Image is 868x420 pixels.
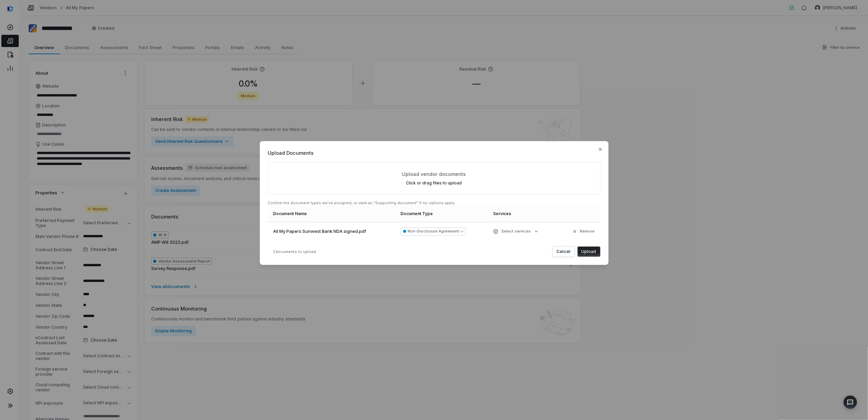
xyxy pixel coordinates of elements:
[570,225,597,238] button: Remove
[396,206,489,222] th: Document Type
[406,180,462,186] label: Click or drag files to upload
[402,170,466,178] span: Upload vendor documents
[491,225,541,238] button: Select services
[268,206,397,222] th: Document Name
[553,246,575,257] button: Cancel
[578,246,600,257] button: Upload
[268,200,600,206] p: Confirm the document types we've assigned, or mark as "Supporting document" if no options apply.
[273,249,316,254] span: 1 documents to upload
[400,227,466,236] button: Non-Disclosure Agreement
[489,206,557,222] th: Services
[273,228,366,235] span: All My Papers Sunwest Bank NDA signed.pdf
[268,149,600,156] span: Upload Documents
